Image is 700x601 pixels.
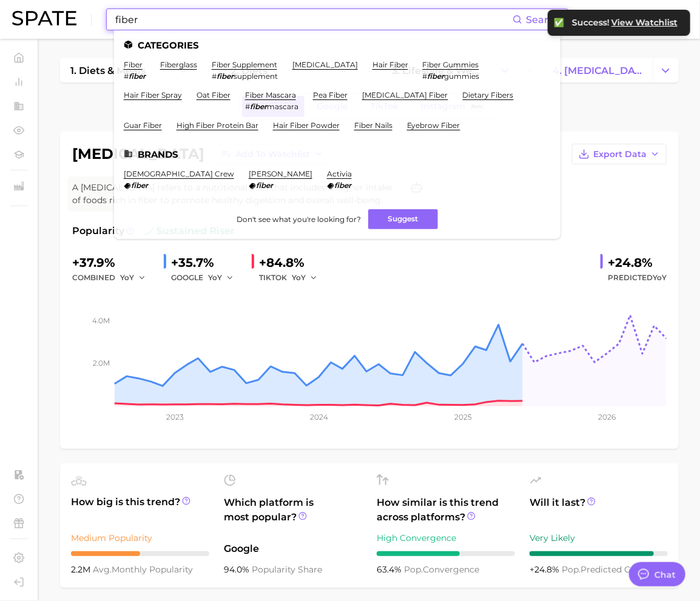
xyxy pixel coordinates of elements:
a: fiber supplement [212,60,277,69]
span: YoY [120,272,134,283]
a: [PERSON_NAME] [249,169,312,178]
tspan: 2026 [598,412,616,421]
span: 63.4% [377,564,404,575]
a: high fiber protein bar [177,121,258,130]
div: +37.9% [72,253,154,272]
span: 1. diets & meals [70,65,146,76]
a: activia [327,169,352,178]
em: fiber [129,72,146,81]
span: View Watchlist [611,18,678,28]
h1: [MEDICAL_DATA] [72,147,204,161]
li: Brands [124,149,551,159]
img: SPATE [12,11,76,25]
span: 4. [MEDICAL_DATA] [553,65,642,76]
div: 9 / 10 [530,551,668,556]
tspan: 2024 [310,412,328,421]
span: mascara [267,102,298,111]
span: # [423,72,428,81]
a: fiber mascara [245,90,296,99]
span: Search [526,14,560,25]
abbr: popularity index [404,564,423,575]
div: +35.7% [171,253,242,272]
a: dietary fibers [463,90,514,99]
button: Change Category [653,58,679,82]
div: GOOGLE [171,270,242,285]
span: 94.0% [224,564,252,575]
span: +24.8% [530,564,562,575]
a: 4. [MEDICAL_DATA] [542,58,653,82]
a: fiber gummies [423,60,479,69]
span: Popularity [72,224,124,238]
button: View Watchlist [611,17,678,29]
a: [MEDICAL_DATA] fiber [362,90,448,99]
span: predicted growth [562,564,656,575]
button: YoY [292,270,318,285]
span: # [212,72,217,81]
span: Don't see what you're looking for? [237,215,361,224]
a: eyebrow fiber [407,121,460,130]
a: hair fiber [372,60,408,69]
em: fiber [428,72,445,81]
em: fiber [256,181,273,190]
button: Suggest [368,209,438,229]
em: fiber [334,181,351,190]
abbr: average [93,564,112,575]
span: supplement [234,72,278,81]
em: fiber [217,72,234,81]
span: # [245,102,250,111]
div: 5 / 10 [71,551,209,556]
span: Will it last? [530,495,668,525]
span: A [MEDICAL_DATA] refers to a nutritional plan that includes a higher intake of foods rich in fibe... [72,181,402,207]
a: fiber [124,60,143,69]
a: 1. diets & meals [60,58,170,82]
span: Which platform is most popular? [224,495,362,536]
div: ✅ [554,17,566,28]
button: YoY [208,270,234,285]
tspan: 2023 [166,412,184,421]
button: YoY [120,270,146,285]
div: TIKTOK [259,270,326,285]
div: +24.8% [608,253,667,272]
span: YoY [653,273,667,282]
a: Log out. Currently logged in with e-mail swalsh@diginsights.com. [10,573,28,591]
span: How similar is this trend across platforms? [377,495,515,525]
div: 6 / 10 [377,551,515,556]
button: Export Data [572,144,667,164]
a: fiber nails [354,121,392,130]
span: gummies [445,72,480,81]
div: Very Likely [530,531,668,545]
tspan: 2025 [454,412,472,421]
a: hair fiber powder [273,121,340,130]
li: Categories [124,40,551,50]
div: Success! [572,17,678,29]
div: +84.8% [259,253,326,272]
span: convergence [404,564,479,575]
a: [MEDICAL_DATA] [292,60,358,69]
a: hair fiber spray [124,90,182,99]
input: Search here for a brand, industry, or ingredient [114,9,513,30]
a: oat fiber [197,90,231,99]
a: [DEMOGRAPHIC_DATA] crew [124,169,234,178]
span: popularity share [252,564,322,575]
div: High Convergence [377,531,515,545]
span: 2.2m [71,564,93,575]
a: guar fiber [124,121,162,130]
a: pea fiber [313,90,348,99]
span: Google [224,542,362,556]
span: Export Data [593,149,647,159]
abbr: popularity index [562,564,581,575]
div: combined [72,270,154,285]
em: fiber [250,102,267,111]
span: YoY [292,272,306,283]
span: YoY [208,272,222,283]
span: Predicted [608,270,667,285]
span: How big is this trend? [71,495,209,525]
span: # [124,72,129,81]
em: fiber [131,181,148,190]
div: Medium Popularity [71,531,209,545]
span: monthly popularity [93,564,193,575]
a: fiberglass [160,60,197,69]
